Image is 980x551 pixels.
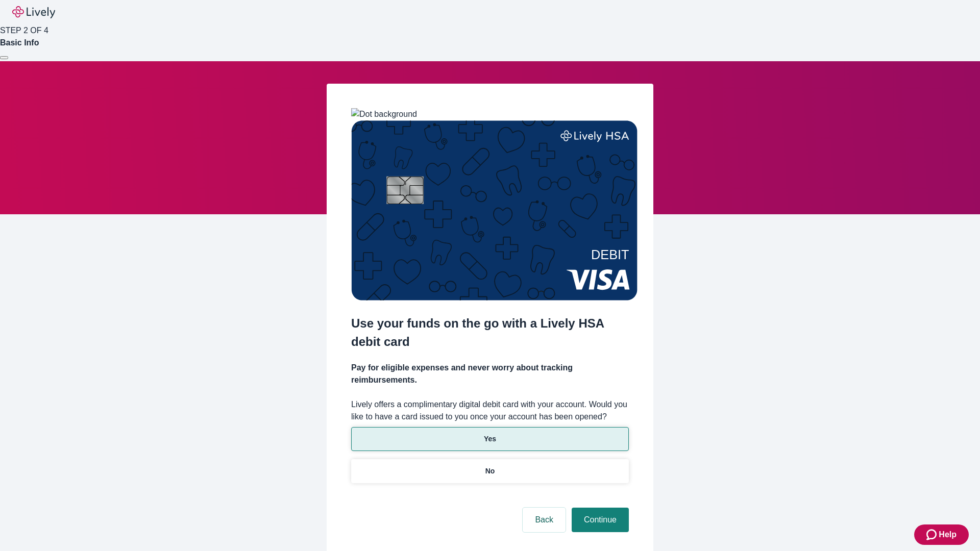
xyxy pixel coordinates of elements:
[484,434,496,444] p: Yes
[485,466,495,477] p: No
[351,314,629,351] h2: Use your funds on the go with a Lively HSA debit card
[351,459,629,483] button: No
[351,120,638,300] img: Debit card
[523,508,566,532] button: Back
[572,508,629,532] button: Continue
[351,398,629,423] label: Lively offers a complimentary digital debit card with your account. Would you like to have a card...
[12,6,55,18] img: Lively
[351,427,629,451] button: Yes
[351,108,417,120] img: Dot background
[926,529,939,541] svg: Zendesk support icon
[939,529,957,541] span: Help
[914,524,969,545] button: Zendesk support iconHelp
[351,362,629,386] h4: Pay for eligible expenses and never worry about tracking reimbursements.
